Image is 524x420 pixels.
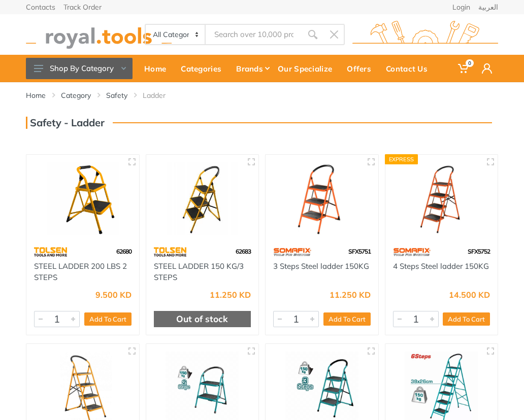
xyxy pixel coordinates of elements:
div: Contact Us [381,58,438,79]
a: 3 Steps Steel ladder 150KG [273,261,369,271]
div: Brands [232,58,273,79]
a: Categories [176,55,232,82]
div: Express [385,154,418,164]
a: STEEL LADDER 200 LBS 2 STEPS [34,261,127,283]
span: 62683 [236,248,251,255]
a: 0 [452,55,476,82]
span: SFX5752 [468,248,490,255]
a: Track Order [63,4,102,11]
li: Ladder [143,90,181,100]
a: 4 Steps Steel ladder 150KG [393,261,489,271]
nav: breadcrumb [26,90,498,100]
a: العربية [478,4,498,11]
img: Royal Tools - STEEL LADDER 150 KG/3 STEPS [154,162,251,235]
a: Home [140,55,176,82]
a: Contacts [26,4,55,11]
input: Site search [206,24,302,45]
a: Category [61,90,91,100]
a: Home [26,90,46,100]
img: 60.webp [273,243,311,261]
img: royal.tools Logo [26,21,172,49]
div: 14.500 KD [449,291,490,299]
a: Offers [342,55,381,82]
a: STEEL LADDER 150 KG/3 STEPS [154,261,244,283]
button: Add To Cart [443,312,490,326]
a: Login [452,4,470,11]
div: Our Specialize [273,58,342,79]
a: Safety [106,90,127,100]
span: SFX5751 [348,248,371,255]
a: Contact Us [381,55,438,82]
button: Add To Cart [84,312,132,326]
a: Our Specialize [273,55,342,82]
div: 9.500 KD [95,291,132,299]
span: 0 [466,59,474,67]
div: Out of stock [154,311,251,327]
div: Offers [342,58,381,79]
div: Categories [176,58,232,79]
img: Royal Tools - STEEL LADDER 200 LBS 2 STEPS [34,162,132,235]
img: 64.webp [34,243,67,261]
div: Home [140,58,176,79]
img: 64.webp [154,243,187,261]
select: Category [146,25,206,44]
button: Shop By Category [26,58,133,79]
h3: Safety - Ladder [26,117,105,129]
img: 60.webp [393,243,431,261]
img: Royal Tools - 3 Steps Steel ladder 150KG [273,162,371,235]
div: 11.250 KD [330,291,371,299]
img: royal.tools Logo [352,21,498,49]
div: 11.250 KD [210,291,251,299]
img: Royal Tools - 4 Steps Steel ladder 150KG [393,162,490,235]
button: Add To Cart [323,312,371,326]
span: 62680 [116,248,132,255]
